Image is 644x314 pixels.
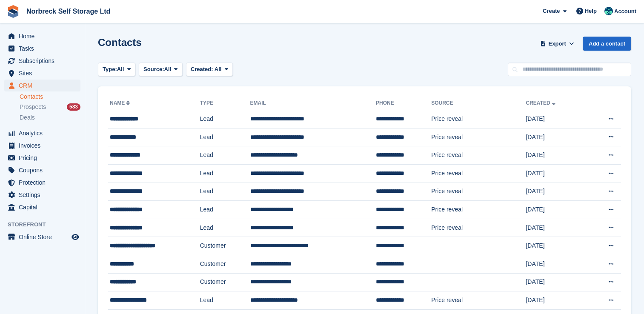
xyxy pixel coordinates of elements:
span: Prospects [20,103,46,111]
td: Price reveal [431,164,526,183]
a: Name [110,100,132,106]
td: Price reveal [431,110,526,128]
span: Storefront [8,220,85,229]
span: Settings [19,189,70,201]
td: [DATE] [526,291,586,310]
th: Email [250,97,376,110]
a: menu [4,189,80,201]
button: Created: All [186,63,233,77]
span: Sites [19,67,70,79]
a: menu [4,43,80,54]
a: Prospects 583 [20,103,80,111]
a: Norbreck Self Storage Ltd [23,4,114,18]
a: menu [4,177,80,188]
td: Customer [200,255,250,273]
span: Created: [191,66,213,72]
a: menu [4,164,80,176]
th: Source [431,97,526,110]
button: Export [538,37,576,51]
td: Lead [200,183,250,201]
a: Contacts [20,93,80,101]
a: Deals [20,113,80,122]
span: Protection [19,177,70,188]
td: Lead [200,201,250,219]
th: Phone [376,97,431,110]
a: Created [526,100,557,106]
span: All [215,66,222,72]
span: Export [549,40,566,48]
td: Lead [200,128,250,146]
img: Sally King [604,7,613,15]
td: [DATE] [526,110,586,128]
a: menu [4,201,80,213]
a: menu [4,127,80,139]
span: Pricing [19,152,70,164]
span: Source: [143,65,164,74]
a: menu [4,140,80,151]
td: [DATE] [526,128,586,146]
span: All [117,65,124,74]
td: [DATE] [526,237,586,255]
span: Invoices [19,140,70,151]
td: Lead [200,219,250,237]
a: menu [4,55,80,67]
a: Add a contact [583,37,631,51]
a: menu [4,152,80,164]
td: Price reveal [431,128,526,146]
td: [DATE] [526,219,586,237]
span: Analytics [19,127,70,139]
th: Type [200,97,250,110]
span: Account [614,7,636,16]
span: CRM [19,80,70,91]
span: Subscriptions [19,55,70,67]
span: Help [585,7,597,15]
td: [DATE] [526,255,586,273]
td: Price reveal [431,219,526,237]
td: Customer [200,237,250,255]
a: menu [4,80,80,91]
button: Type: All [98,63,135,77]
span: Deals [20,114,35,122]
td: Price reveal [431,146,526,165]
span: Create [543,7,560,15]
td: Lead [200,164,250,183]
td: [DATE] [526,183,586,201]
span: Online Store [19,231,70,243]
td: [DATE] [526,146,586,165]
td: Lead [200,110,250,128]
td: Lead [200,146,250,165]
td: [DATE] [526,201,586,219]
span: Home [19,30,70,42]
td: Price reveal [431,183,526,201]
a: Preview store [70,232,80,242]
a: menu [4,231,80,243]
a: menu [4,67,80,79]
button: Source: All [139,63,183,77]
td: Lead [200,291,250,310]
img: stora-icon-8386f47178a22dfd0bd8f6a31ec36ba5ce8667c1dd55bd0f319d3a0aa187defe.svg [7,5,20,18]
td: Customer [200,273,250,291]
td: Price reveal [431,291,526,310]
td: [DATE] [526,273,586,291]
td: Price reveal [431,201,526,219]
span: All [164,65,172,74]
span: Coupons [19,164,70,176]
a: menu [4,30,80,42]
span: Capital [19,201,70,213]
div: 583 [67,103,80,111]
td: [DATE] [526,164,586,183]
span: Type: [103,65,117,74]
h1: Contacts [98,37,142,48]
span: Tasks [19,43,70,54]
